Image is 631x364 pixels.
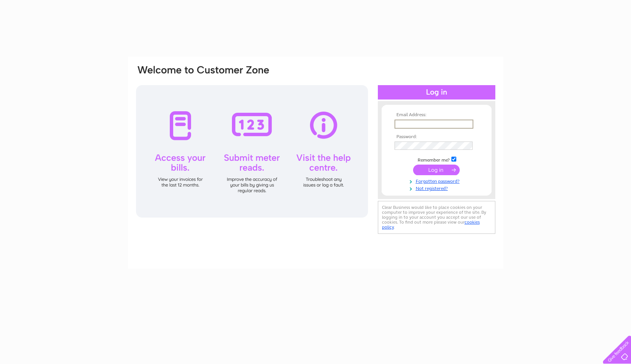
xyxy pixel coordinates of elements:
th: Email Address: [393,112,481,118]
div: Clear Business would like to place cookies on your computer to improve your experience of the sit... [378,201,495,234]
td: Remember me? [393,156,481,163]
th: Password: [393,134,481,140]
a: cookies policy [382,219,480,230]
a: Not registered? [395,184,481,191]
a: Forgotten password? [395,177,481,184]
input: Submit [413,165,460,175]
